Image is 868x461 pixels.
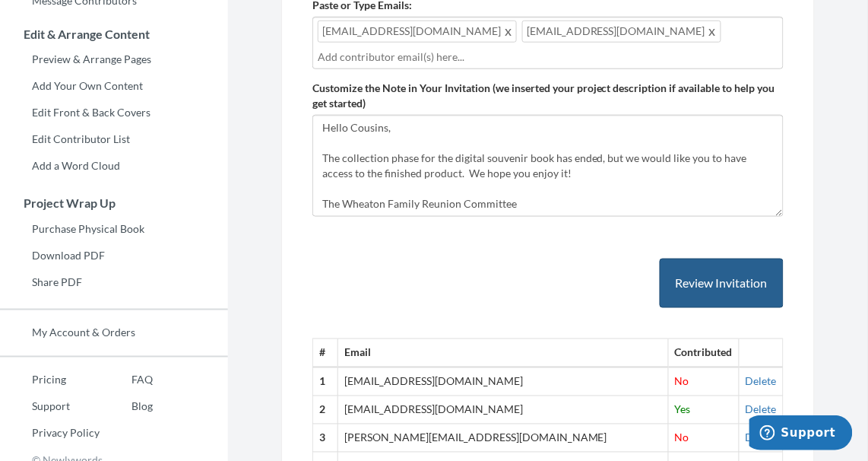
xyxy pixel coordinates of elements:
[100,369,153,392] a: FAQ
[746,403,777,416] a: Delete
[318,49,778,65] input: Add contributor email(s) here...
[675,431,689,444] span: No
[1,27,228,41] h3: Edit & Arrange Content
[313,367,338,396] th: 1
[313,339,338,367] th: #
[1,196,228,210] h3: Project Wrap Up
[749,415,853,453] iframe: Opens a widget where you can chat to one of our agents
[522,21,721,43] span: [EMAIL_ADDRESS][DOMAIN_NAME]
[318,21,517,43] span: [EMAIL_ADDRESS][DOMAIN_NAME]
[312,81,784,111] label: Customize the Note in Your Invitation (we inserted your project description if available to help ...
[338,367,669,396] td: [EMAIL_ADDRESS][DOMAIN_NAME]
[338,396,669,424] td: [EMAIL_ADDRESS][DOMAIN_NAME]
[313,424,338,453] th: 3
[746,375,777,388] a: Delete
[675,403,691,416] span: Yes
[746,431,777,444] a: Delete
[660,259,784,308] button: Review Invitation
[338,424,669,453] td: [PERSON_NAME][EMAIL_ADDRESS][DOMAIN_NAME]
[338,339,669,367] th: Email
[312,115,784,217] textarea: Hello [PERSON_NAME] Cousins! Please take a few minutes to reflect on and share your favorite memo...
[675,375,689,388] span: No
[669,339,740,367] th: Contributed
[100,396,153,418] a: Blog
[313,396,338,424] th: 2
